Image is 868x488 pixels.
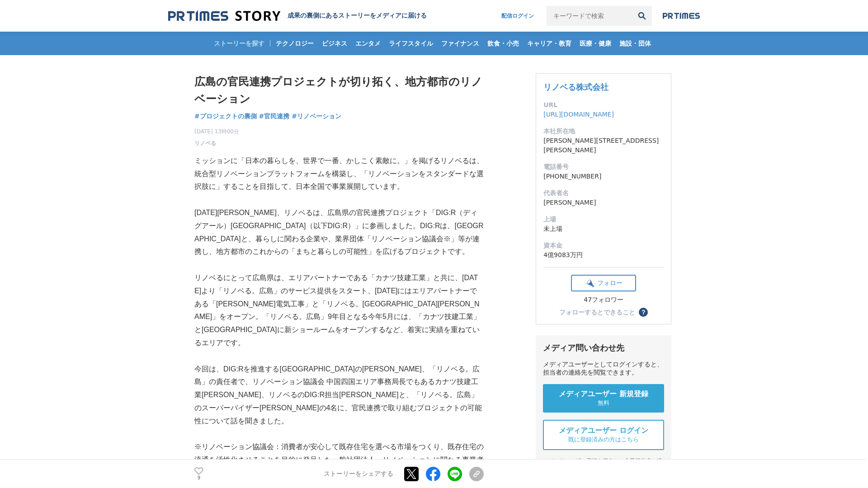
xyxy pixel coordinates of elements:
a: #官民連携 [259,112,290,121]
a: 医療・健康 [576,32,615,55]
a: メディアユーザー 新規登録 無料 [543,384,664,413]
a: #プロジェクトの裏側 [194,112,257,121]
span: [DATE] 13時00分 [194,127,239,136]
dt: 電話番号 [543,162,664,172]
a: #リノベーション [292,112,341,121]
div: メディアユーザーとしてログインすると、担当者の連絡先を閲覧できます。 [543,361,664,377]
img: 成果の裏側にあるストーリーをメディアに届ける [168,10,280,22]
a: 飲食・小売 [484,32,523,55]
img: prtimes [663,12,700,19]
div: フォローするとできること [559,309,635,315]
a: ビジネス [318,32,351,55]
span: #官民連携 [259,112,290,120]
span: 無料 [598,399,609,407]
p: リノベるにとって広島県は、エリアパートナーである「カナツ技建工業」と共に、[DATE]より「リノベる。広島」のサービス提供をスタート、[DATE]にはエリアパートナーである「[PERSON_NA... [194,272,484,350]
span: 既に登録済みの方はこちら [568,436,639,444]
p: 今回は、DIG:Rを推進する[GEOGRAPHIC_DATA]の[PERSON_NAME]、「リノベる。広島」の責任者で、リノベーション協議会 中国四国エリア事務局長でもあるカナツ技建工業[PE... [194,363,484,428]
input: キーワードで検索 [547,6,632,26]
a: テクノロジー [272,32,317,55]
a: 配信ログイン [492,6,543,26]
a: [URL][DOMAIN_NAME] [543,111,614,118]
dd: 未上場 [543,224,664,234]
span: 施設・団体 [616,39,655,47]
dd: 4億9083万円 [543,250,664,260]
a: メディアユーザー ログイン 既に登録済みの方はこちら [543,420,664,450]
span: 飲食・小売 [484,39,523,47]
span: ビジネス [318,39,351,47]
span: #リノベーション [292,112,341,120]
dt: 代表者名 [543,188,664,198]
dt: 資本金 [543,241,664,250]
span: メディアユーザー 新規登録 [559,389,648,399]
a: リノベる株式会社 [543,82,609,92]
span: ファイナンス [438,39,483,47]
dt: 上場 [543,215,664,224]
button: ？ [639,308,648,317]
button: 検索 [632,6,652,26]
div: 47フォロワー [571,296,636,304]
a: リノベる [194,139,216,147]
span: #プロジェクトの裏側 [194,112,257,120]
a: キャリア・教育 [524,32,575,55]
dt: URL [543,100,664,110]
a: 成果の裏側にあるストーリーをメディアに届ける 成果の裏側にあるストーリーをメディアに届ける [168,10,427,22]
span: テクノロジー [272,39,317,47]
span: メディアユーザー ログイン [559,426,648,436]
dd: [PERSON_NAME][STREET_ADDRESS][PERSON_NAME] [543,136,664,155]
p: ミッションに「日本の暮らしを、世界で一番、かしこく素敵に。」を掲げるリノベるは、統合型リノベーションプラットフォームを構築し、「リノベーションをスタンダードな選択肢に」することを目指して、日本全... [194,155,484,193]
a: エンタメ [352,32,384,55]
p: ストーリーをシェアする [324,470,393,478]
dd: [PHONE_NUMBER] [543,172,664,181]
p: 9 [194,476,203,480]
a: 施設・団体 [616,32,655,55]
button: フォロー [571,275,636,291]
span: キャリア・教育 [524,39,575,47]
span: ？ [640,309,646,315]
h2: 成果の裏側にあるストーリーをメディアに届ける [288,12,427,20]
a: ライフスタイル [385,32,437,55]
a: ファイナンス [438,32,483,55]
span: エンタメ [352,39,384,47]
span: ライフスタイル [385,39,437,47]
p: ※リノベーション協議会：消費者が安心して既存住宅を選べる市場をつくり、既存住宅の流通を活性化させることを目的に発足した一般社団法人。リノベーションに関わる事業者737社（カナツ技建工業とリノベる... [194,441,484,479]
div: メディア問い合わせ先 [543,343,664,353]
dt: 本社所在地 [543,127,664,136]
p: [DATE][PERSON_NAME]、リノベるは、広島県の官民連携プロジェクト「DIG:R（ディグアール）[GEOGRAPHIC_DATA]（以下DIG:R）」に参画しました。DIG:Rは、[... [194,206,484,258]
dd: [PERSON_NAME] [543,198,664,207]
h1: 広島の官民連携プロジェクトが切り拓く、地方都市のリノベーション [194,73,484,108]
span: 医療・健康 [576,39,615,47]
